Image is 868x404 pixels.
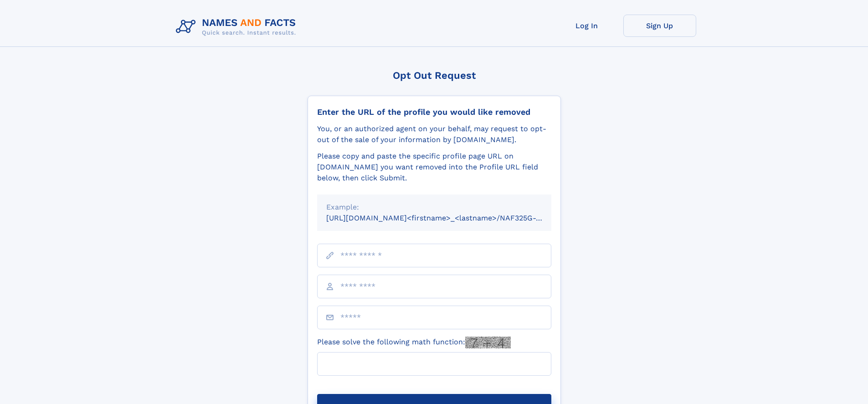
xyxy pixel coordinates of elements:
[326,202,542,213] div: Example:
[317,107,551,117] div: Enter the URL of the profile you would like removed
[550,15,623,37] a: Log In
[317,123,551,145] div: You, or an authorized agent on your behalf, may request to opt-out of the sale of your informatio...
[317,151,551,184] div: Please copy and paste the specific profile page URL on [DOMAIN_NAME] you want removed into the Pr...
[317,337,511,348] label: Please solve the following math function:
[172,15,303,39] img: Logo Names and Facts
[326,214,569,222] small: [URL][DOMAIN_NAME]<firstname>_<lastname>/NAF325G-xxxxxxxx
[308,70,561,81] div: Opt Out Request
[623,15,696,37] a: Sign Up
